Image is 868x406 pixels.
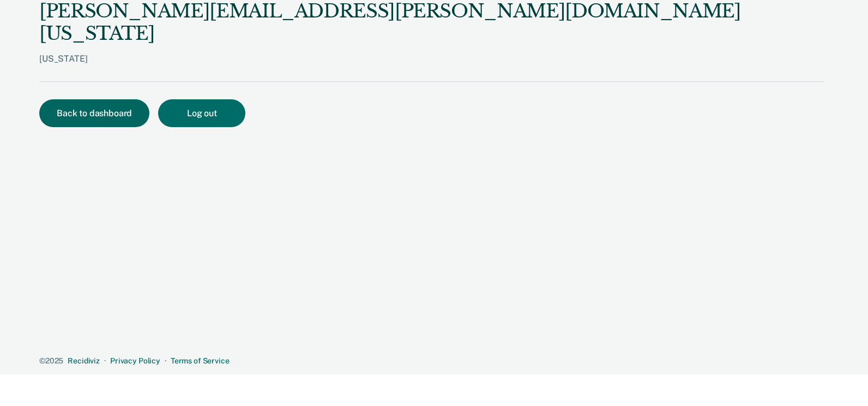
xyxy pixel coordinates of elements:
[68,356,100,365] a: Recidiviz
[39,99,149,127] button: Back to dashboard
[110,356,160,365] a: Privacy Policy
[171,356,230,365] a: Terms of Service
[39,53,824,81] div: [US_STATE]
[39,109,158,118] a: Back to dashboard
[39,356,63,365] span: © 2025
[39,356,824,366] div: · ·
[158,99,245,127] button: Log out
